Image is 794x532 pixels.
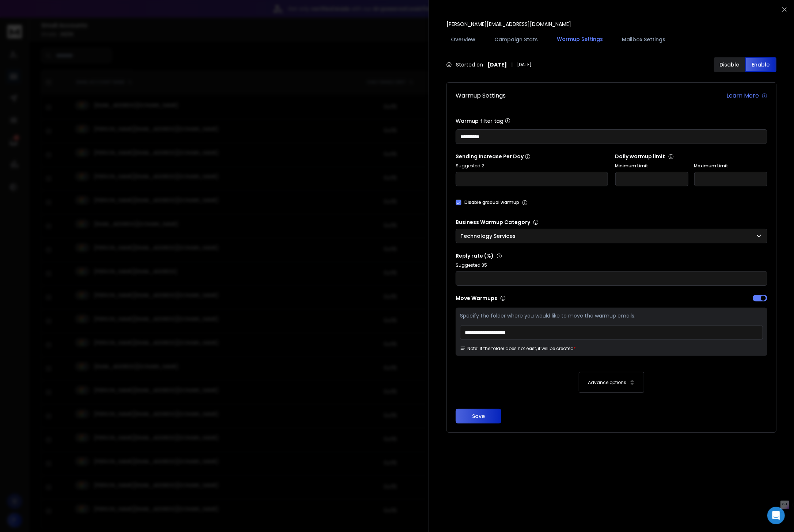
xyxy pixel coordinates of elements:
[615,163,688,169] label: Minimum Limit
[588,380,626,385] p: Advance options
[456,153,608,160] p: Sending Increase Per Day
[714,57,776,72] button: DisableEnable
[460,312,763,319] p: Specify the folder where you would like to move the warmup emails.
[511,61,513,68] span: |
[456,218,767,226] p: Business Warmup Category
[447,31,480,47] button: Overview
[464,199,519,205] label: Disable gradual warmup
[552,31,607,48] button: Warmup Settings
[480,346,574,351] p: If the folder does not exist, it will be created
[615,153,768,160] p: Daily warmup limit
[463,372,760,393] button: Advance options
[456,91,506,100] h1: Warmup Settings
[460,232,518,240] p: Technology Services
[456,409,501,423] button: Save
[767,507,785,524] div: Open Intercom Messenger
[726,91,767,100] a: Learn More
[460,346,478,351] span: Note:
[745,57,777,72] button: Enable
[456,294,609,302] p: Move Warmups
[490,31,542,47] button: Campaign Stats
[618,31,670,47] button: Mailbox Settings
[714,57,745,72] button: Disable
[456,262,767,268] p: Suggested 35
[694,163,767,169] label: Maximum Limit
[487,61,507,68] strong: [DATE]
[456,163,608,169] p: Suggested 2
[456,252,767,259] p: Reply rate (%)
[447,20,571,28] p: [PERSON_NAME][EMAIL_ADDRESS][DOMAIN_NAME]
[447,61,532,68] div: Started on
[517,62,532,68] span: [DATE]
[456,118,767,123] label: Warmup filter tag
